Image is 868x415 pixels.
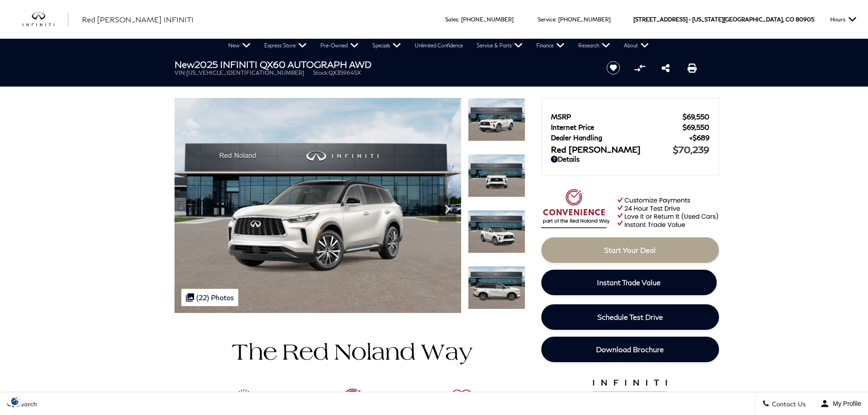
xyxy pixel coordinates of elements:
a: Research [571,39,617,52]
span: VIN: [175,69,186,76]
h1: 2025 INFINITI QX60 AUTOGRAPH AWD [175,59,591,69]
span: $69,550 [683,123,709,131]
button: Save vehicle [603,61,623,75]
span: Download Brochure [596,345,664,354]
a: Download Brochure [541,337,719,362]
a: Red [PERSON_NAME] $70,239 [551,144,709,155]
a: Instant Trade Value [541,270,717,295]
a: Print this New 2025 INFINITI QX60 AUTOGRAPH AWD [688,62,697,73]
span: $689 [689,133,709,142]
span: My Profile [829,400,861,407]
strong: New [175,59,195,70]
span: Service [538,16,555,23]
span: [US_VEHICLE_IDENTIFICATION_NUMBER] [186,69,304,76]
span: $70,239 [673,144,709,155]
span: : [458,16,460,23]
span: Red [PERSON_NAME] INFINITI [82,15,194,24]
a: Dealer Handling $689 [551,133,709,142]
span: Red [PERSON_NAME] [551,144,673,154]
a: [PHONE_NUMBER] [558,16,611,23]
span: Stock: [313,69,329,76]
a: Finance [529,39,571,52]
a: New [221,39,257,52]
img: New 2025 2T MJST WHTE INFINITI AUTOGRAPH AWD image 1 [468,98,525,141]
a: About [617,39,656,52]
img: New 2025 2T MJST WHTE INFINITI AUTOGRAPH AWD image 2 [468,154,525,197]
a: infiniti [23,12,68,27]
span: Schedule Test Drive [597,313,663,321]
a: Pre-Owned [313,39,365,52]
span: $69,550 [683,113,709,121]
a: Red [PERSON_NAME] INFINITI [82,14,194,25]
span: : [555,16,557,23]
a: Schedule Test Drive [541,304,719,330]
a: Details [551,155,709,163]
img: New 2025 2T MJST WHTE INFINITI AUTOGRAPH AWD image 1 [175,98,461,313]
a: [PHONE_NUMBER] [461,16,514,23]
span: Dealer Handling [551,133,689,142]
button: Open user profile menu [813,392,868,415]
img: infinitipremiumcare.png [586,377,674,414]
span: Sales [445,16,458,23]
a: Specials [365,39,408,52]
a: Share this New 2025 INFINITI QX60 AUTOGRAPH AWD [662,62,670,73]
a: Unlimited Confidence [408,39,470,52]
span: QX359645X [329,69,361,76]
img: New 2025 2T MJST WHTE INFINITI AUTOGRAPH AWD image 3 [468,210,525,253]
span: MSRP [551,113,683,121]
div: Next [438,195,457,223]
span: Internet Price [551,123,683,131]
img: New 2025 2T MJST WHTE INFINITI AUTOGRAPH AWD image 4 [468,266,525,309]
span: Start Your Deal [604,246,656,254]
a: [STREET_ADDRESS] • [US_STATE][GEOGRAPHIC_DATA], CO 80905 [633,16,814,23]
img: Opt-Out Icon [5,396,26,406]
span: Search [14,400,37,408]
a: Express Store [257,39,313,52]
span: Contact Us [770,400,806,408]
span: Instant Trade Value [597,278,661,287]
section: Click to Open Cookie Consent Modal [5,396,26,406]
div: (22) Photos [181,289,238,306]
a: MSRP $69,550 [551,113,709,121]
button: Compare vehicle [633,61,647,75]
nav: Main Navigation [221,39,656,52]
a: Service & Parts [470,39,529,52]
img: INFINITI [23,12,68,27]
a: Start Your Deal [541,237,719,263]
a: Internet Price $69,550 [551,123,709,131]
